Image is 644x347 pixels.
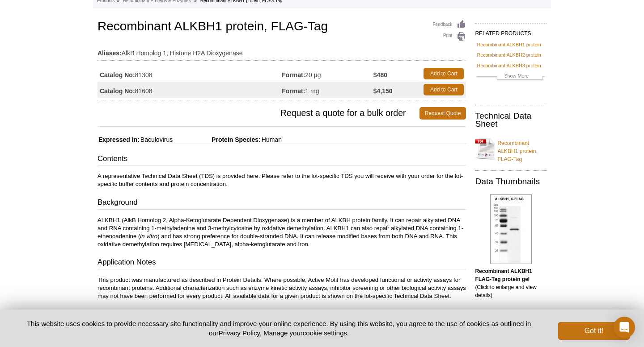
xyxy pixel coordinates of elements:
a: Show More [477,72,545,82]
button: Got it! [558,322,630,340]
h3: Background [97,197,466,210]
span: Expressed In: [97,136,140,143]
a: Recombinant ALKBH1 protein [477,41,541,49]
h2: RELATED PRODUCTS [475,23,547,39]
a: Recombinant ALKBH2 protein [477,51,541,59]
strong: Format: [282,71,305,79]
a: Print [432,32,466,41]
span: Human [261,136,282,143]
p: ALKBH1 (AlkB Homolog 2, Alpha-Ketoglutarate Dependent Dioxygenase) is a member of ALKBH protein f... [97,216,466,248]
img: Recombinant ALKBH1 FLAG-Tag protein gel [490,194,532,264]
p: This website uses cookies to provide necessary site functionality and improve your online experie... [14,319,543,338]
a: Privacy Policy [219,329,260,337]
strong: Format: [282,87,305,95]
h3: Application Notes [97,257,466,269]
a: Recombinant ALKBH1 protein, FLAG-Tag [475,134,547,163]
td: 1 mg [282,82,373,98]
span: Baculovirus [140,136,173,143]
td: 81608 [97,82,282,98]
p: This product was manufactured as described in Protein Details. Where possible, Active Motif has d... [97,276,466,300]
strong: $480 [373,71,387,79]
a: Recombinant ALKBH3 protein [477,62,541,70]
h3: Protein Details [97,309,466,322]
strong: Catalog No: [100,71,135,79]
h2: Data Thumbnails [475,178,547,186]
td: 20 µg [282,66,373,82]
a: Add to Cart [424,68,464,79]
td: AlkB Homolog 1, Histone H2A Dioxygenase [97,44,466,58]
span: Request a quote for a bulk order [97,107,419,120]
a: Request Quote [419,107,466,120]
h1: Recombinant ALKBH1 protein, FLAG-Tag [97,20,466,35]
a: Add to Cart [424,84,464,95]
strong: Aliases: [97,49,122,57]
div: Open Intercom Messenger [614,317,635,338]
p: A representative Technical Data Sheet (TDS) is provided here. Please refer to the lot-specific TD... [97,172,466,188]
h3: Contents [97,153,466,166]
i: in vitro [140,233,157,240]
td: 81308 [97,66,282,82]
b: Recombinant ALKBH1 FLAG-Tag protein gel [475,268,532,282]
button: cookie settings [303,329,347,337]
a: Feedback [432,20,466,29]
strong: Catalog No: [100,87,135,95]
strong: $4,150 [373,87,393,95]
h2: Technical Data Sheet [475,112,547,128]
p: (Click to enlarge and view details) [475,267,547,299]
span: Protein Species: [174,136,261,143]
